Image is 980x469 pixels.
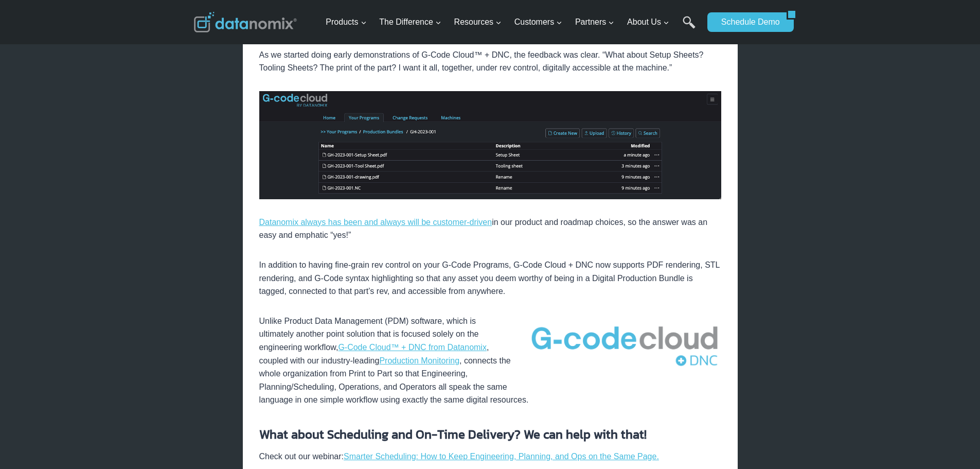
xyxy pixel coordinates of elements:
strong: What about Scheduling and On-Time Delivery? We can help with that! [259,425,647,443]
a: Schedule Demo [707,12,787,32]
span: Resources [454,15,502,29]
a: G-Code Cloud™ + DNC from Datanomix [338,343,487,352]
span: The Difference [379,15,441,29]
span: About Us [627,15,669,29]
a: Production Monitoring [379,356,459,365]
p: As we started doing early demonstrations of G-Code Cloud™ + DNC, the feedback was clear. “What ab... [259,48,721,75]
span: Partners [575,15,614,29]
span: Products [326,15,366,29]
p: Check out our webinar: [259,450,721,463]
p: In addition to having fine-grain rev control on your G-Code Programs, G-Code Cloud + DNC now supp... [259,258,721,298]
img: Datanomix [194,12,297,32]
span: Customers [514,15,562,29]
a: Datanomix always has been and always will be customer-driven [259,218,492,227]
nav: Primary Navigation [322,6,702,39]
p: in our product and roadmap choices, so the answer was an easy and emphatic “yes!” [259,216,721,242]
a: Search [683,16,696,39]
p: Unlike Product Data Management (PDM) software, which is ultimately another point solution that is... [259,315,721,407]
a: Smarter Scheduling: How to Keep Engineering, Planning, and Ops on the Same Page. [344,452,659,461]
